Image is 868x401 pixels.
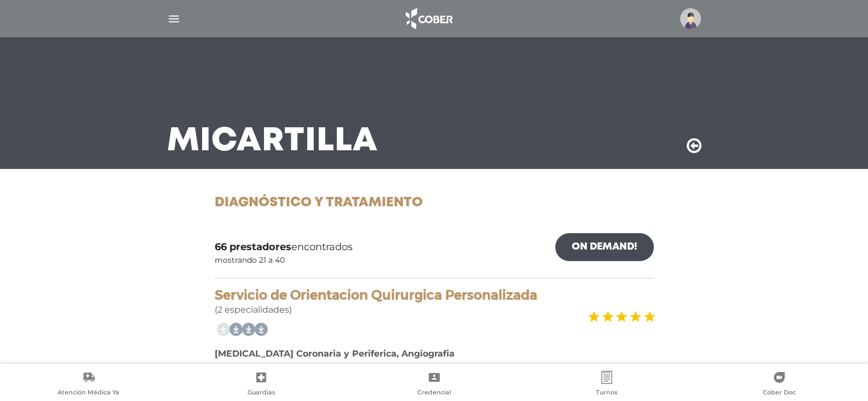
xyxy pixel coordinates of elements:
[215,348,455,359] b: [MEDICAL_DATA] Coronaria y Periferica, Angiografia
[175,371,347,399] a: Guardias
[215,195,654,211] h1: Diagnóstico y Tratamiento
[215,360,654,374] div: -
[2,371,175,399] a: Atención Médica Ya
[215,240,353,255] span: encontrados
[215,287,654,317] div: (2 especialidades)
[215,241,291,253] b: 66 prestadores
[215,287,654,303] h4: Servicio de Orientacion Quirurgica Personalizada
[167,12,181,26] img: Cober_menu-lines-white.svg
[587,304,656,329] img: estrellas_badge.png
[555,233,654,261] a: On Demand!
[693,371,866,399] a: Cober Doc
[763,388,796,398] span: Cober Doc
[58,388,119,398] span: Atención Médica Ya
[596,388,618,398] span: Turnos
[520,371,693,399] a: Turnos
[348,371,520,399] a: Credencial
[248,388,275,398] span: Guardias
[400,5,457,32] img: logo_cober_home-white.png
[215,255,285,266] div: mostrando 21 a 40
[417,388,451,398] span: Credencial
[167,127,378,156] h3: Mi Cartilla
[680,8,701,29] img: profile-placeholder.svg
